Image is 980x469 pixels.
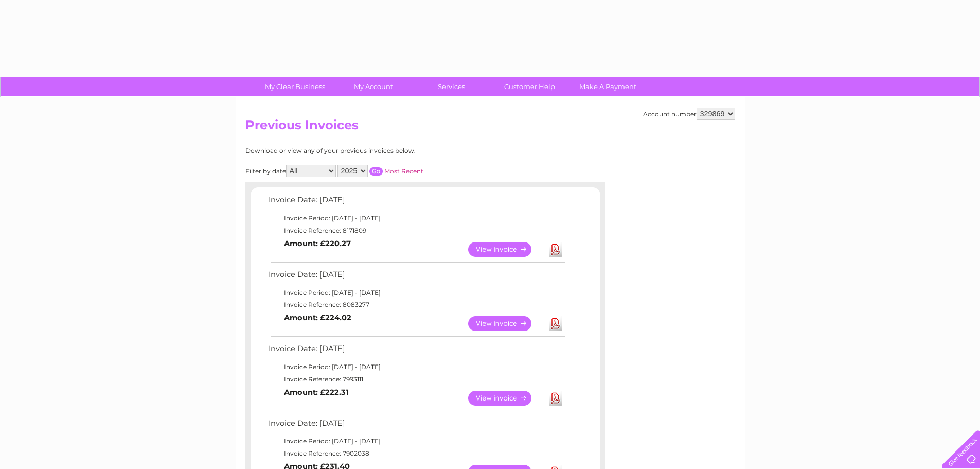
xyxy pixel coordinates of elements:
[245,165,515,177] div: Filter by date
[266,268,567,287] td: Invoice Date: [DATE]
[284,239,351,248] b: Amount: £220.27
[266,224,567,237] td: Invoice Reference: 8171809
[487,77,572,96] a: Customer Help
[266,373,567,386] td: Invoice Reference: 7993111
[266,299,567,311] td: Invoice Reference: 8083277
[643,108,735,120] div: Account number
[266,361,567,373] td: Invoice Period: [DATE] - [DATE]
[266,193,567,212] td: Invoice Date: [DATE]
[266,287,567,299] td: Invoice Period: [DATE] - [DATE]
[266,435,567,447] td: Invoice Period: [DATE] - [DATE]
[549,391,562,406] a: Download
[245,147,515,154] div: Download or view any of your previous invoices below.
[266,447,567,460] td: Invoice Reference: 7902038
[284,388,349,397] b: Amount: £222.31
[565,77,650,96] a: Make A Payment
[549,242,562,257] a: Download
[266,416,567,436] td: Invoice Date: [DATE]
[549,316,562,331] a: Download
[468,242,544,257] a: View
[266,212,567,224] td: Invoice Period: [DATE] - [DATE]
[284,313,351,322] b: Amount: £224.02
[384,167,423,175] a: Most Recent
[266,342,567,361] td: Invoice Date: [DATE]
[468,316,544,331] a: View
[253,77,337,96] a: My Clear Business
[409,77,494,96] a: Services
[331,77,416,96] a: My Account
[245,118,735,137] h2: Previous Invoices
[468,391,544,406] a: View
